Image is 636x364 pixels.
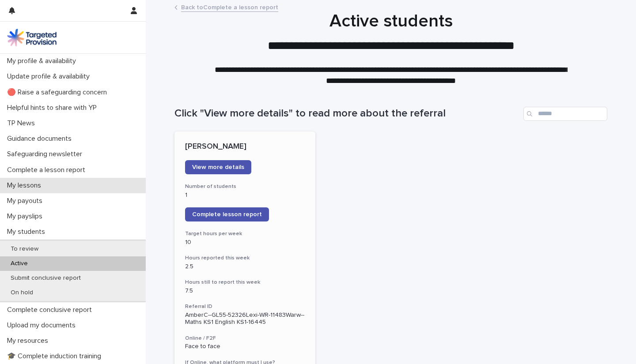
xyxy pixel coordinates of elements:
h3: Hours reported this week [185,255,305,262]
input: Search [523,107,607,121]
p: My profile & availability [4,57,83,65]
p: Helpful hints to share with YP [4,104,104,112]
p: AmberC--GL55-52326Lexi-WR-11483Warw--Maths KS1 English KS1-16445 [185,311,305,326]
p: My students [4,228,52,236]
p: Submit conclusive report [4,274,88,282]
a: Back toComplete a lesson report [181,2,278,12]
p: 🔴 Raise a safeguarding concern [4,88,114,97]
p: My resources [4,337,55,345]
p: 1 [185,191,305,199]
a: View more details [185,160,251,174]
p: My payslips [4,212,49,221]
p: My payouts [4,197,49,205]
span: Complete lesson report [192,211,262,218]
p: Upload my documents [4,321,83,330]
h3: Online / F2F [185,335,305,342]
p: Safeguarding newsletter [4,150,89,158]
p: [PERSON_NAME] [185,142,305,152]
h3: Referral ID [185,303,305,310]
p: 2.5 [185,263,305,270]
p: Complete a lesson report [4,166,92,174]
p: On hold [4,289,40,296]
p: Face to face [185,343,305,350]
p: 7.5 [185,287,305,295]
h1: Click "View more details" to read more about the referral [174,107,520,120]
h3: Number of students [185,183,305,190]
h3: Hours still to report this week [185,279,305,286]
p: TP News [4,119,42,128]
p: Complete conclusive report [4,306,99,314]
a: Complete lesson report [185,207,269,221]
p: Active [4,260,35,267]
p: Update profile & availability [4,72,97,81]
img: M5nRWzHhSzIhMunXDL62 [7,29,57,46]
p: Guidance documents [4,135,79,143]
h1: Active students [174,11,607,32]
p: To review [4,245,45,253]
p: 🎓 Complete induction training [4,352,108,360]
span: View more details [192,164,244,170]
p: 10 [185,239,305,246]
p: My lessons [4,181,48,190]
h3: Target hours per week [185,230,305,237]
